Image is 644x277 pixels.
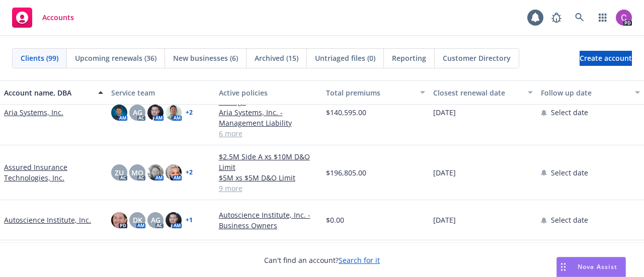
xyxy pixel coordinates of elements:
[219,87,318,98] div: Active policies
[219,210,318,231] a: Autoscience Institute, Inc. - Business Owners
[546,8,567,28] a: Report a Bug
[322,80,429,105] button: Total premiums
[21,53,58,63] span: Clients (99)
[433,107,456,118] span: [DATE]
[616,10,632,26] img: photo
[433,215,456,225] span: [DATE]
[326,167,366,178] span: $196,805.00
[551,107,588,118] span: Select date
[173,53,238,63] span: New businesses (6)
[578,262,617,271] span: Nova Assist
[147,164,164,180] img: photo
[551,215,588,225] span: Select date
[166,105,182,121] img: photo
[4,215,91,225] a: Autoscience Institute, Inc.
[111,212,127,228] img: photo
[315,53,375,63] span: Untriaged files (0)
[443,53,511,63] span: Customer Directory
[570,8,590,28] a: Search
[4,162,103,183] a: Assured Insurance Technologies, Inc.
[4,87,92,98] div: Account name, DBA
[131,167,143,178] span: MQ
[429,80,536,105] button: Closest renewal date
[551,167,588,178] span: Select date
[42,14,74,22] span: Accounts
[537,80,644,105] button: Follow up date
[593,8,613,28] a: Switch app
[219,107,318,128] a: Aria Systems, Inc. - Management Liability
[326,215,344,225] span: $0.00
[215,80,322,105] button: Active policies
[166,212,182,228] img: photo
[219,151,318,172] a: $2.5M Side A xs $10M D&O Limit
[115,167,124,178] span: ZU
[111,105,127,121] img: photo
[557,257,570,276] div: Drag to move
[111,87,210,98] div: Service team
[186,110,193,116] a: + 2
[147,105,164,121] img: photo
[151,215,160,225] span: AG
[580,51,632,66] a: Create account
[326,87,414,98] div: Total premiums
[580,49,632,68] span: Create account
[255,53,298,63] span: Archived (15)
[392,53,426,63] span: Reporting
[326,107,366,118] span: $140,595.00
[4,107,63,118] a: Aria Systems, Inc.
[219,183,318,194] a: 9 more
[541,87,629,98] div: Follow up date
[219,128,318,139] a: 6 more
[433,87,521,98] div: Closest renewal date
[556,257,626,277] button: Nova Assist
[339,255,380,265] a: Search for it
[186,217,193,223] a: + 1
[107,80,214,105] button: Service team
[166,164,182,180] img: photo
[133,215,142,225] span: DK
[433,167,456,178] span: [DATE]
[219,172,318,183] a: $5M xs $5M D&O Limit
[8,4,78,32] a: Accounts
[186,169,193,175] a: + 2
[264,255,380,265] span: Can't find an account?
[75,53,156,63] span: Upcoming renewals (36)
[133,107,142,118] span: AG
